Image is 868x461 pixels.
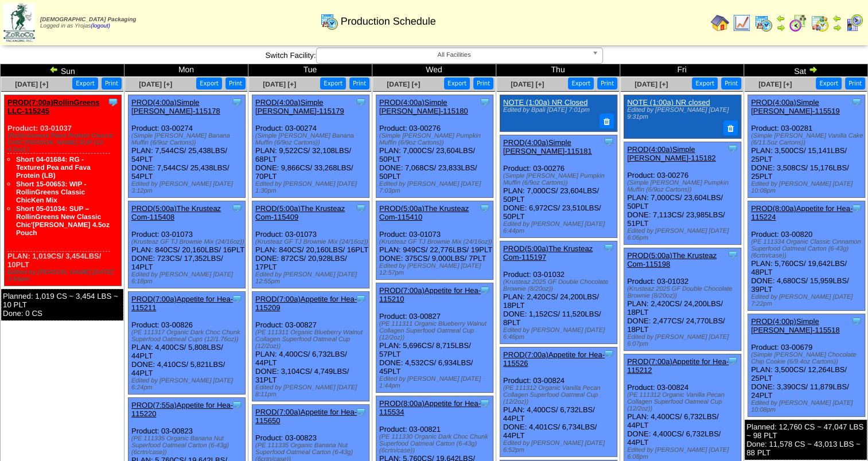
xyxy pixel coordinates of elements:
[49,65,59,74] img: arrowleft.gif
[751,98,840,115] a: PROD(4:00a)Simple [PERSON_NAME]-115519
[355,202,367,214] img: Tooltip
[496,64,620,77] td: Thu
[503,221,617,235] div: Edited by [PERSON_NAME] [DATE] 6:44pm
[851,202,862,214] img: Tooltip
[355,293,367,304] img: Tooltip
[255,181,369,194] div: Edited by [PERSON_NAME] [DATE] 1:30pm
[500,135,617,237] div: Product: 03-00276 PLAN: 7,000CS / 23,604LBS / 50PLT DONE: 6,972CS / 23,510LBS / 50PLT
[15,80,48,88] a: [DATE] [+]
[124,64,248,77] td: Mon
[808,65,818,74] img: arrowright.gif
[751,132,865,146] div: (Simple [PERSON_NAME] Vanilla Cake (6/11.5oz Cartons))
[349,77,369,89] button: Print
[751,400,865,413] div: Edited by [PERSON_NAME] [DATE] 10:08pm
[255,239,369,245] div: (Krusteaz GF TJ Brownie Mix (24/16oz))
[727,355,738,366] img: Tooltip
[40,17,136,23] span: [DEMOGRAPHIC_DATA] Packaging
[131,239,245,245] div: (Krusteaz GF TJ Brownie Mix (24/16oz))
[748,314,865,417] div: Product: 03-00679 PLAN: 3,500CS / 12,264LBS / 25PLT DONE: 3,390CS / 11,879LBS / 24PLT
[131,401,233,418] a: PROD(7:55a)Appetite for Hea-115220
[91,23,110,29] a: (logout)
[597,77,617,89] button: Print
[479,397,491,409] img: Tooltip
[131,377,245,391] div: Edited by [PERSON_NAME] [DATE] 6:24pm
[5,95,122,286] div: Product: 03-01037 PLAN: 1,019CS / 3,454LBS / 10PLT
[379,239,493,245] div: (Krusteaz GF TJ Brownie Mix (24/16oz))
[320,12,338,30] img: calendarprod.gif
[379,132,493,146] div: (Simple [PERSON_NAME] Pumpkin Muffin (6/9oz Cartons))
[751,239,865,259] div: (PE 111334 Organic Classic Cinnamon Superfood Oatmeal Carton (6-43g)(6crtn/case))
[231,96,243,108] img: Tooltip
[376,95,493,198] div: Product: 03-00276 PLAN: 7,000CS / 23,604LBS / 50PLT DONE: 7,068CS / 23,833LBS / 50PLT
[627,179,741,193] div: (Simple [PERSON_NAME] Pumpkin Muffin (6/9oz Cartons))
[751,351,865,365] div: (Simple [PERSON_NAME] Chocolate Chip Cookie (6/9.4oz Cartons))
[511,80,544,88] a: [DATE] [+]
[603,136,614,147] img: Tooltip
[131,132,245,146] div: (Simple [PERSON_NAME] Banana Muffin (6/9oz Cartons))
[263,80,296,88] a: [DATE] [+]
[355,406,367,417] img: Tooltip
[131,295,233,312] a: PROD(7:00a)Appetite for Hea-115211
[624,142,741,244] div: Product: 03-00276 PLAN: 7,000CS / 23,604LBS / 50PLT DONE: 7,113CS / 23,985LBS / 51PLT
[139,80,172,88] a: [DATE] [+]
[131,98,220,115] a: PROD(4:00a)Simple [PERSON_NAME]-115178
[341,15,436,28] span: Production Schedule
[776,23,785,32] img: arrowright.gif
[627,286,741,299] div: (Krusteaz 2025 GF Double Chocolate Brownie (8/20oz))
[40,17,136,29] span: Logged in as Yrojas
[479,284,491,296] img: Tooltip
[727,249,738,260] img: Tooltip
[131,329,245,343] div: (PE 111317 Organic Dark Choc Chunk Superfood Oatmeal Cups (12/1.76oz))
[751,317,840,334] a: PROD(4:00p)Simple [PERSON_NAME]-115518
[754,14,773,32] img: calendarprod.gif
[816,77,842,89] button: Export
[635,80,668,88] a: [DATE] [+]
[851,315,862,327] img: Tooltip
[129,292,246,394] div: Product: 03-00826 PLAN: 4,400CS / 5,808LBS / 44PLT DONE: 4,410CS / 5,821LBS / 44PLT
[503,173,617,186] div: (Simple [PERSON_NAME] Pumpkin Muffin (6/9oz Cartons))
[603,348,614,360] img: Tooltip
[600,114,614,128] button: Delete Note
[624,248,741,350] div: Product: 03-01032 PLAN: 2,420CS / 24,200LBS / 18PLT DONE: 2,477CS / 24,770LBS / 18PLT
[503,385,617,405] div: (PE 111312 Organic Vanilla Pecan Collagen Superfood Oatmeal Cup (12/2oz))
[129,201,246,288] div: Product: 03-01073 PLAN: 840CS / 20,160LBS / 16PLT DONE: 723CS / 17,352LBS / 14PLT
[751,204,853,221] a: PROD(8:00a)Appetite for Hea-115224
[503,138,592,155] a: PROD(4:00a)Simple [PERSON_NAME]-115181
[711,14,729,32] img: home.gif
[627,145,716,162] a: PROD(4:00a)Simple [PERSON_NAME]-115182
[627,334,741,347] div: Edited by [PERSON_NAME] [DATE] 6:07pm
[627,447,741,460] div: Edited by [PERSON_NAME] [DATE] 6:08pm
[568,77,594,89] button: Export
[255,408,357,425] a: PROD(7:00a)Appetite for Hea-115650
[321,48,587,62] span: All Facilities
[255,295,357,312] a: PROD(7:00a)Appetite for Hea-115209
[845,14,863,32] img: calendarcustomer.gif
[379,181,493,194] div: Edited by [PERSON_NAME] [DATE] 7:03pm
[627,251,717,268] a: PROD(5:00a)The Krusteaz Com-115198
[7,98,99,115] a: PROD(7:00a)RollinGreens LLC-115245
[503,350,605,368] a: PROD(7:00a)Appetite for Hea-115526
[627,107,737,120] div: Edited by [PERSON_NAME] [DATE] 9:31pm
[503,327,617,341] div: Edited by [PERSON_NAME] [DATE] 6:46pm
[758,80,792,88] a: [DATE] [+]
[751,294,865,307] div: Edited by [PERSON_NAME] [DATE] 7:22pm
[379,286,481,303] a: PROD(7:00a)Appetite for Hea-115210
[727,143,738,154] img: Tooltip
[620,64,744,77] td: Fri
[503,279,617,292] div: (Krusteaz 2025 GF Double Chocolate Brownie (8/20oz))
[372,64,496,77] td: Wed
[479,96,491,108] img: Tooltip
[1,289,123,321] div: Planned: 1,019 CS ~ 3,454 LBS ~ 10 PLT Done: 0 CS
[320,77,346,89] button: Export
[107,96,119,108] img: Tooltip
[379,433,493,454] div: (PE 111330 Organic Dark Choc Chunk Superfood Oatmeal Carton (6-43g)(6crtn/case))
[1,64,124,77] td: Sun
[255,329,369,350] div: (PE 111311 Organic Blueberry Walnut Collagen Superfood Oatmeal Cup (12/2oz))
[131,271,245,285] div: Edited by [PERSON_NAME] [DATE] 6:18pm
[7,132,121,153] div: (RollinGreens Plant Protein Classic CHIC'[PERSON_NAME] SUP (12-4.5oz) )
[16,205,110,237] a: Short 05-01034: SUP – RollinGreens New Classic Chic'[PERSON_NAME] 4.5oz Pouch
[473,77,493,89] button: Print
